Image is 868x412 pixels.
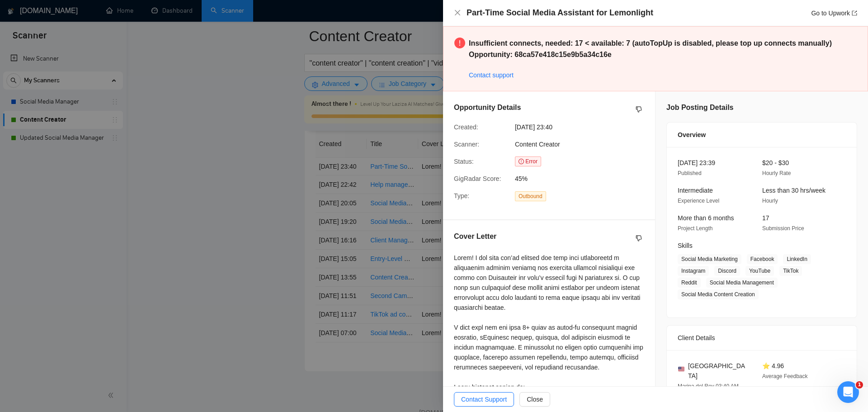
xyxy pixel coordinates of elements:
span: Facebook [747,254,778,264]
span: 1 [856,381,863,388]
span: Published [678,170,702,176]
span: 17 [762,214,769,222]
span: Social Media Management [706,278,778,288]
span: Less than 30 hrs/week [762,187,826,194]
button: Close [454,9,461,17]
span: [DATE] 23:40 [515,122,651,132]
span: exclamation-circle [454,38,465,48]
span: Hourly Rate [762,170,791,176]
span: close [454,9,461,16]
div: Client Details [678,326,846,350]
h5: Cover Letter [454,231,496,242]
span: Overview [678,130,706,140]
span: $20 - $30 [762,159,789,166]
button: Close [519,392,550,407]
span: [DATE] 23:39 [678,159,715,166]
span: Submission Price [762,225,804,232]
span: Intermediate [678,187,713,194]
button: dislike [633,104,644,115]
span: Marina del Rey 03:40 AM [678,383,739,389]
span: Social Media Content Creation [678,289,759,299]
span: export [852,10,857,16]
span: Skills [678,242,693,249]
span: Reddit [678,278,701,288]
span: Content Creator [515,141,560,148]
span: Close [527,394,543,404]
span: LinkedIn [783,254,811,264]
span: dislike [636,106,642,113]
span: YouTube [745,266,774,276]
span: Project Length [678,225,712,232]
span: dislike [636,235,642,242]
span: Hourly [762,198,778,204]
span: TikTok [779,266,802,276]
span: Outbound [515,191,546,201]
img: 🇺🇸 [678,366,684,372]
h4: Part-Time Social Media Assistant for Lemonlight [467,7,653,19]
span: Contact Support [461,394,507,404]
span: More than 6 months [678,214,734,222]
span: Scanner: [454,141,479,148]
span: Created: [454,123,478,131]
span: Instagram [678,266,709,276]
span: Social Media Marketing [678,254,741,264]
span: ⭐ 4.96 [762,362,784,369]
button: Contact Support [454,392,514,407]
span: Discord [714,266,740,276]
span: Status: [454,158,474,165]
span: Average Feedback [762,373,808,379]
span: GigRadar Score: [454,175,501,182]
button: dislike [633,233,644,244]
span: Experience Level [678,198,719,204]
span: [GEOGRAPHIC_DATA] [688,361,748,381]
a: Go to Upworkexport [811,9,857,17]
h5: Job Posting Details [666,102,733,113]
span: Error [515,156,541,166]
a: Contact support [469,71,514,79]
strong: Insufficient connects, needed: 17 < available: 7 (autoTopUp is disabled, please top up connects m... [469,39,832,58]
span: 45% [515,174,651,184]
span: Type: [454,192,469,199]
h5: Opportunity Details [454,102,521,113]
iframe: Intercom live chat [837,381,859,403]
span: exclamation-circle [519,159,524,164]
